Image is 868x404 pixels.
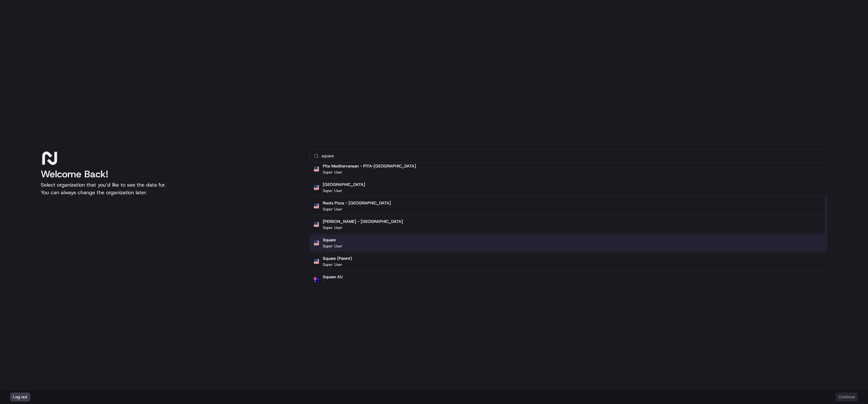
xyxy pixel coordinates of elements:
p: Select organization that you’d like to see the data for. You can always change the organization l... [41,181,300,196]
p: Super User [323,170,342,175]
p: Super User [323,262,342,267]
p: Super User [323,188,342,193]
h2: Square (Parent) [323,256,352,261]
img: Flag of us [314,185,319,190]
img: Flag of us [314,259,319,264]
h2: Pita Mediterranean - PITA-[GEOGRAPHIC_DATA] [323,163,416,169]
img: Flag of us [314,167,319,172]
h2: Square [323,237,342,243]
p: Super User [323,207,342,212]
h2: [GEOGRAPHIC_DATA] [323,182,365,188]
img: Flag of us [314,203,319,209]
h1: Welcome Back! [41,168,300,180]
p: Super User [323,280,342,286]
img: Flag of us [314,240,319,245]
h2: Roots Pizza - [GEOGRAPHIC_DATA] [323,200,391,206]
p: Super User [323,244,342,249]
input: Type to search... [321,150,823,162]
h2: Square AU [323,274,342,280]
p: Super User [323,225,342,230]
img: Flag of us [314,222,319,227]
button: Log out [10,393,30,401]
div: Suggestions [310,67,827,400]
h2: [PERSON_NAME] - [GEOGRAPHIC_DATA] [323,219,403,224]
img: Flag of au [314,277,319,282]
